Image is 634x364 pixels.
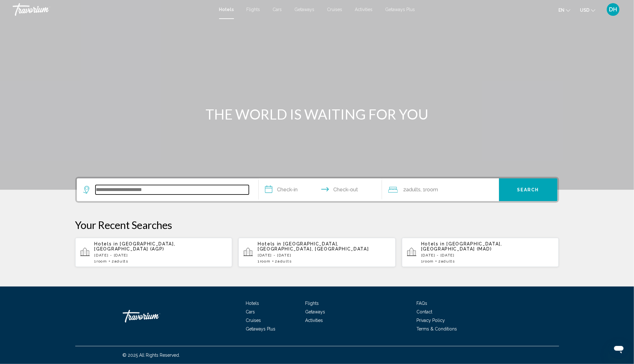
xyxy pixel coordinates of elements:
[219,7,234,12] a: Hotels
[421,185,438,194] span: , 1
[75,238,232,267] button: Hotels in [GEOGRAPHIC_DATA], [GEOGRAPHIC_DATA] (AGP)[DATE] - [DATE]1Room2Adults
[580,5,595,15] button: Change currency
[421,241,445,246] span: Hotels in
[609,6,617,13] span: DH
[258,259,270,263] span: 1
[75,219,559,231] p: Your Recent Searches
[238,238,396,267] button: Hotels in [GEOGRAPHIC_DATA], [GEOGRAPHIC_DATA], [GEOGRAPHIC_DATA][DATE] - [DATE]1Room2Adults
[305,301,319,306] a: Flights
[417,309,433,314] a: Contact
[402,238,559,267] button: Hotels in [GEOGRAPHIC_DATA], [GEOGRAPHIC_DATA] (MAD)[DATE] - [DATE]1Room2Adults
[95,259,107,263] span: 1
[112,259,128,263] span: 2
[438,259,455,263] span: 2
[246,318,261,323] a: Cruises
[327,7,342,12] a: Cruises
[417,301,428,306] a: FAQs
[355,7,373,12] a: Activities
[114,259,128,263] span: Adults
[382,178,499,201] button: Travelers: 2 adults, 0 children
[421,259,434,263] span: 1
[95,241,118,246] span: Hotels in
[421,241,502,251] span: [GEOGRAPHIC_DATA], [GEOGRAPHIC_DATA] (MAD)
[305,309,325,314] a: Getaways
[260,259,271,263] span: Room
[517,188,539,193] span: Search
[273,7,282,12] a: Cars
[417,318,445,323] a: Privacy Policy
[258,253,391,257] p: [DATE] - [DATE]
[258,241,369,251] span: [GEOGRAPHIC_DATA], [GEOGRAPHIC_DATA], [GEOGRAPHIC_DATA]
[558,8,564,13] span: en
[609,339,629,359] iframe: Button to launch messaging window
[246,301,259,306] a: Hotels
[499,178,557,201] button: Search
[123,353,180,358] span: © 2025 All Rights Reserved.
[605,3,621,16] button: User Menu
[77,178,557,201] div: Search widget
[426,187,438,193] span: Room
[95,253,227,257] p: [DATE] - [DATE]
[403,185,421,194] span: 2
[558,5,570,15] button: Change language
[305,318,323,323] a: Activities
[421,253,554,257] p: [DATE] - [DATE]
[258,241,281,246] span: Hotels in
[406,187,421,193] span: Adults
[247,7,260,12] a: Flights
[246,326,276,331] a: Getaways Plus
[295,7,315,12] a: Getaways
[259,178,382,201] button: Check in and out dates
[246,309,255,314] a: Cars
[199,106,436,122] h1: THE WORLD IS WAITING FOR YOU
[95,241,175,251] span: [GEOGRAPHIC_DATA], [GEOGRAPHIC_DATA] (AGP)
[96,259,107,263] span: Room
[441,259,455,263] span: Adults
[13,3,213,16] a: Travorium
[423,259,434,263] span: Room
[417,326,457,331] a: Terms & Conditions
[123,307,186,326] a: Travorium
[278,259,292,263] span: Adults
[580,8,589,13] span: USD
[385,7,415,12] a: Getaways Plus
[275,259,292,263] span: 2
